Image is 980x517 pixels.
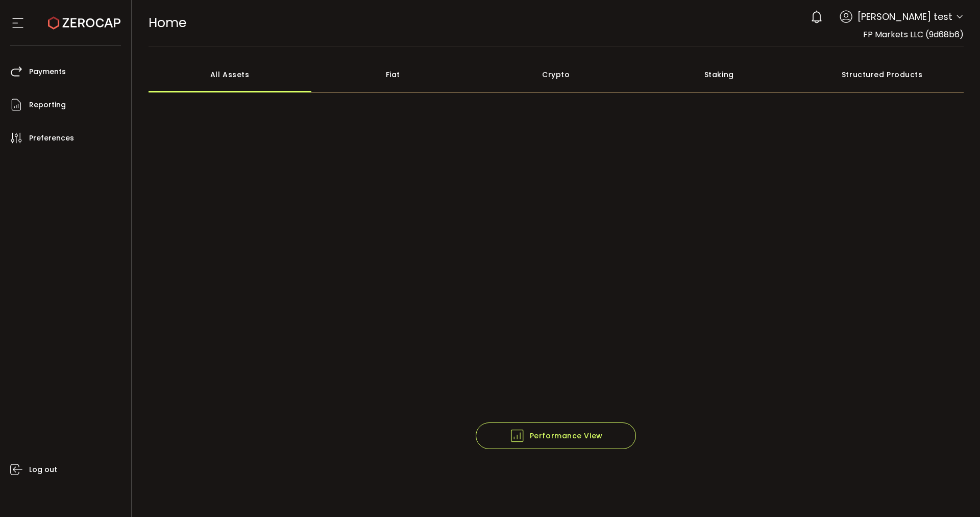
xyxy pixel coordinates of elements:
[929,468,980,517] iframe: Chat Widget
[509,428,603,443] span: Performance View
[29,98,66,112] span: Reporting
[149,14,186,32] span: Home
[475,57,638,92] div: Crypto
[149,57,312,92] div: All Assets
[29,462,57,477] span: Log out
[311,57,475,92] div: Fiat
[863,29,964,40] span: FP Markets LLC (9d68b6)
[29,131,74,146] span: Preferences
[29,64,66,79] span: Payments
[857,10,952,24] span: [PERSON_NAME] test
[801,57,964,92] div: Structured Products
[638,57,801,92] div: Staking
[476,422,636,449] button: Performance View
